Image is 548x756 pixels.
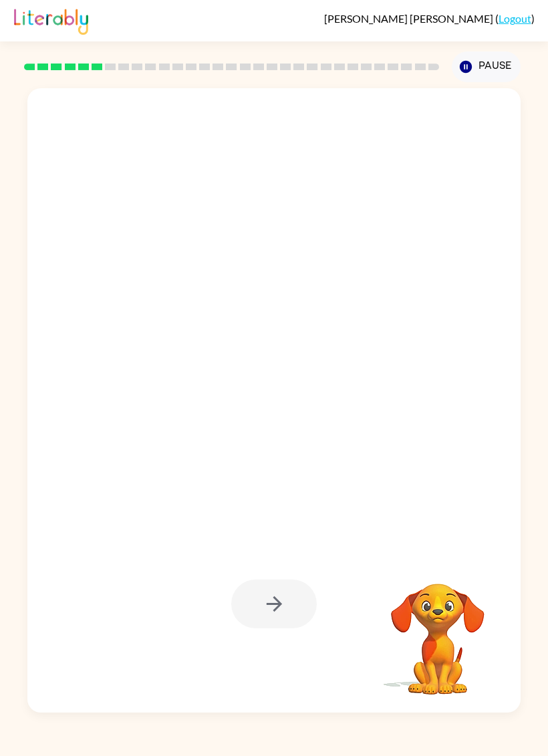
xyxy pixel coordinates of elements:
span: [PERSON_NAME] [PERSON_NAME] [324,12,495,25]
img: Literably [14,5,88,35]
a: Logout [499,12,531,25]
div: ( ) [324,12,535,25]
button: Pause [452,51,521,82]
video: Your browser must support playing .mp4 files to use Literably. Please try using another browser. [371,563,505,697]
